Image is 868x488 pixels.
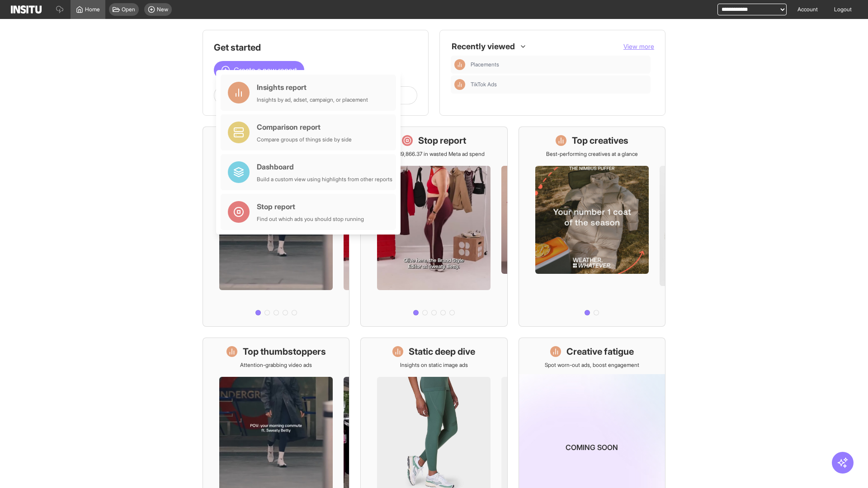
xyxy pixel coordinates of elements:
div: Comparison report [257,122,352,132]
span: TikTok Ads [471,81,497,88]
h1: Top thumbstoppers [243,345,326,358]
span: Home [85,6,100,13]
div: Insights by ad, adset, campaign, or placement [257,96,368,103]
div: Stop report [257,201,364,212]
p: Insights on static image ads [400,361,468,369]
div: Find out which ads you should stop running [257,216,364,223]
h1: Stop report [418,134,466,147]
button: View more [623,42,654,51]
span: TikTok Ads [471,81,647,88]
div: Insights [454,79,465,90]
span: Create a new report [234,65,297,75]
p: Save £19,866.37 in wasted Meta ad spend [383,150,485,158]
div: Insights report [257,82,368,93]
a: Stop reportSave £19,866.37 in wasted Meta ad spend [360,127,507,327]
button: Create a new report [214,61,304,79]
a: What's live nowSee all active ads instantly [203,127,349,327]
p: Best-performing creatives at a glance [546,150,638,158]
h1: Top creatives [572,134,628,147]
div: Insights [454,59,465,70]
span: Open [122,6,135,13]
p: Attention-grabbing video ads [240,361,312,369]
span: Placements [471,61,647,68]
h1: Get started [214,41,417,54]
img: Logo [11,5,42,14]
span: View more [623,42,654,50]
h1: Static deep dive [409,345,475,358]
div: Dashboard [257,161,392,172]
a: Top creativesBest-performing creatives at a glance [519,127,665,327]
span: Placements [471,61,499,68]
span: New [157,6,168,13]
div: Build a custom view using highlights from other reports [257,176,392,183]
div: Compare groups of things side by side [257,136,352,143]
